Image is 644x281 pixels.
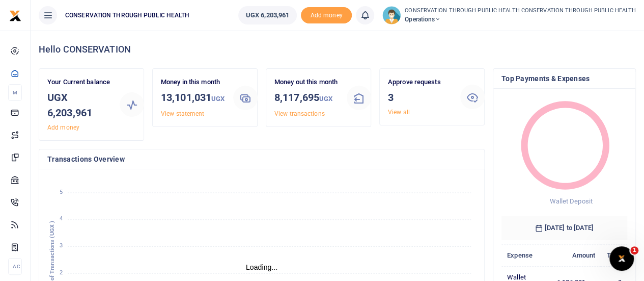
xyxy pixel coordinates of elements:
text: Loading... [246,263,278,271]
a: View transactions [274,110,325,117]
img: logo-small [9,10,21,22]
th: Expense [501,244,551,266]
th: Txns [601,244,627,266]
span: Operations [405,15,636,24]
span: Add money [301,7,352,24]
h4: Hello CONSERVATION [39,44,636,55]
li: Wallet ballance [234,6,301,24]
iframe: Intercom live chat [609,246,634,271]
h3: 13,101,031 [161,90,225,107]
a: Add money [301,11,352,18]
tspan: 2 [60,269,63,276]
a: logo-small logo-large logo-large [9,11,21,19]
h6: [DATE] to [DATE] [501,216,627,240]
span: UGX 6,203,961 [246,10,289,20]
h3: 3 [388,90,452,105]
p: Your Current balance [47,77,111,88]
span: Wallet Deposit [549,197,592,205]
tspan: 4 [60,215,63,222]
a: UGX 6,203,961 [238,6,297,24]
p: Money in this month [161,77,225,88]
p: Approve requests [388,77,452,88]
small: UGX [211,95,225,103]
h3: UGX 6,203,961 [47,90,111,120]
h4: Top Payments & Expenses [501,73,627,84]
th: Amount [551,244,601,266]
li: M [8,84,22,101]
small: CONSERVATION THROUGH PUBLIC HEALTH CONSERVATION THROUGH PUBLIC HEALTH [405,7,636,15]
span: CONSERVATION THROUGH PUBLIC HEALTH [61,11,193,20]
p: Money out this month [274,77,339,88]
img: profile-user [382,6,401,24]
a: View statement [161,110,204,117]
tspan: 3 [60,242,63,249]
li: Ac [8,258,22,275]
h4: Transactions Overview [47,154,476,165]
a: profile-user CONSERVATION THROUGH PUBLIC HEALTH CONSERVATION THROUGH PUBLIC HEALTH Operations [382,6,636,24]
a: Add money [47,124,79,131]
a: View all [388,109,410,116]
tspan: 5 [60,189,63,195]
li: Toup your wallet [301,7,352,24]
small: UGX [319,95,332,103]
h3: 8,117,695 [274,90,339,107]
span: 1 [630,246,638,254]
